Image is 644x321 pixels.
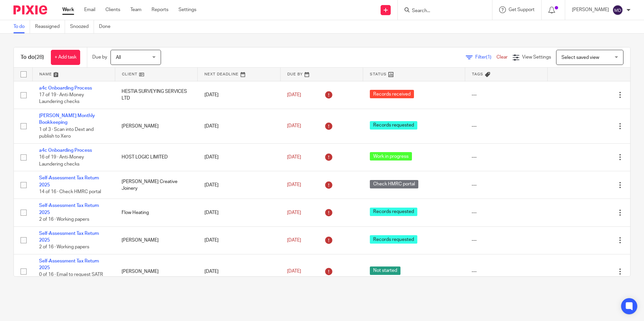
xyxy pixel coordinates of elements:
[287,238,301,243] span: [DATE]
[561,55,599,60] span: Select saved view
[39,203,99,215] a: Self-Assessment Tax Return 2025
[39,86,92,91] a: a4c Onboarding Process
[39,259,99,270] a: Self-Assessment Tax Return 2025
[198,81,280,109] td: [DATE]
[84,6,95,13] a: Email
[572,6,609,13] p: [PERSON_NAME]
[130,6,141,13] a: Team
[115,171,197,199] td: [PERSON_NAME] Creative Joinery
[99,20,116,33] a: Done
[105,6,120,13] a: Clients
[198,109,280,143] td: [DATE]
[287,210,301,215] span: [DATE]
[115,81,197,109] td: HESTIA SURVEYING SERVICES LTD
[509,7,535,12] span: Get Support
[472,237,541,244] div: ---
[472,154,541,160] div: ---
[39,93,84,104] span: 17 of 19 · Anti-Money Laundering checks
[115,109,197,143] td: [PERSON_NAME]
[35,20,65,33] a: Reassigned
[198,171,280,199] td: [DATE]
[39,113,95,125] a: [PERSON_NAME] Monthly Bookkeeping
[370,121,417,130] span: Records requested
[13,20,30,33] a: To do
[92,54,107,61] p: Due by
[51,50,80,65] a: + Add task
[115,226,197,254] td: [PERSON_NAME]
[370,266,400,275] span: Not started
[21,54,44,61] h1: To do
[198,254,280,289] td: [DATE]
[287,124,301,129] span: [DATE]
[287,183,301,187] span: [DATE]
[39,217,89,222] span: 2 of 16 · Working papers
[287,155,301,159] span: [DATE]
[612,5,623,15] img: svg%3E
[198,199,280,226] td: [DATE]
[39,155,84,167] span: 16 of 19 · Anti-Money Laundering checks
[472,92,541,98] div: ---
[472,268,541,275] div: ---
[39,189,101,194] span: 14 of 16 · Check HMRC portal
[287,269,301,274] span: [DATE]
[179,6,196,13] a: Settings
[39,231,99,243] a: Self-Assessment Tax Return 2025
[152,6,168,13] a: Reports
[370,235,417,244] span: Records requested
[115,143,197,171] td: HOST LOGIC LIMITED
[198,226,280,254] td: [DATE]
[70,20,94,33] a: Snoozed
[198,143,280,171] td: [DATE]
[35,55,44,60] span: (28)
[287,93,301,97] span: [DATE]
[116,55,121,60] span: All
[522,55,551,60] span: View Settings
[411,8,472,14] input: Search
[115,254,197,289] td: [PERSON_NAME]
[472,209,541,216] div: ---
[475,55,496,60] span: Filter
[472,182,541,188] div: ---
[39,127,94,139] span: 1 of 3 · Scan into Dext and publish to Xero
[370,208,417,216] span: Records requested
[370,152,412,160] span: Work in progress
[496,55,508,60] a: Clear
[39,148,92,153] a: a4c Onboarding Process
[115,199,197,226] td: Flow Heating
[62,6,74,13] a: Work
[39,245,89,250] span: 2 of 16 · Working papers
[39,273,103,284] span: 0 of 16 · Email to request SATR information
[370,90,414,98] span: Records received
[472,72,483,76] span: Tags
[39,176,99,187] a: Self-Assessment Tax Return 2025
[472,123,541,130] div: ---
[13,5,47,14] img: Pixie
[370,180,418,188] span: Check HMRC portal
[486,55,491,60] span: (1)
